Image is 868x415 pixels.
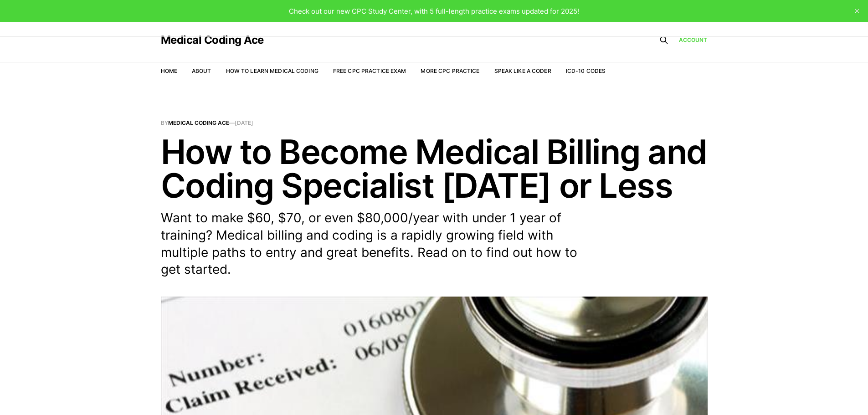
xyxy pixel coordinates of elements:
[289,7,579,15] span: Check out our new CPC Study Center, with 5 full-length practice exams updated for 2025!
[161,35,264,46] a: Medical Coding Ace
[333,67,406,74] a: Free CPC Practice Exam
[679,36,708,44] a: Account
[192,67,211,74] a: About
[850,4,864,18] button: close
[168,119,229,126] a: Medical Coding Ace
[161,135,708,202] h1: How to Become Medical Billing and Coding Specialist [DATE] or Less
[161,210,580,278] p: Want to make $60, $70, or even $80,000/year with under 1 year of training? Medical billing and co...
[161,67,177,74] a: Home
[421,67,479,74] a: More CPC Practice
[161,120,708,126] span: By —
[226,67,318,74] a: How to Learn Medical Coding
[494,67,551,74] a: Speak Like a Coder
[566,67,606,74] a: ICD-10 Codes
[235,119,253,126] time: [DATE]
